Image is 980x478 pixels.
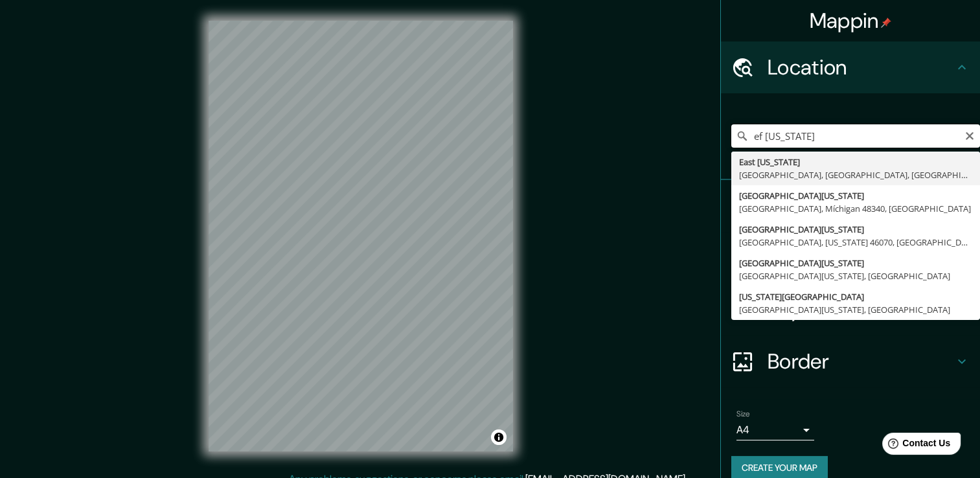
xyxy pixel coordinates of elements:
div: [GEOGRAPHIC_DATA], [US_STATE] 46070, [GEOGRAPHIC_DATA] [739,236,972,249]
iframe: Help widget launcher [865,427,966,464]
div: Location [721,41,980,93]
canvas: Map [209,21,513,451]
div: [GEOGRAPHIC_DATA][US_STATE] [739,256,972,269]
div: [GEOGRAPHIC_DATA][US_STATE] [739,189,972,202]
div: [US_STATE][GEOGRAPHIC_DATA] [739,290,972,303]
h4: Mappin [810,8,892,34]
h4: Layout [768,297,954,323]
button: Toggle attribution [491,429,507,445]
div: [GEOGRAPHIC_DATA], Míchigan 48340, [GEOGRAPHIC_DATA] [739,202,972,215]
div: A4 [736,420,814,440]
div: Layout [721,284,980,336]
button: Clear [964,129,975,141]
h4: Location [768,54,954,80]
div: Style [721,232,980,284]
div: Pins [721,180,980,232]
div: [GEOGRAPHIC_DATA][US_STATE], [GEOGRAPHIC_DATA] [739,269,972,282]
div: [GEOGRAPHIC_DATA][US_STATE] [739,223,972,236]
img: pin-icon.png [881,17,891,28]
div: Border [721,336,980,387]
div: East [US_STATE] [739,155,972,168]
label: Size [736,409,750,420]
div: [GEOGRAPHIC_DATA][US_STATE], [GEOGRAPHIC_DATA] [739,303,972,316]
input: Pick your city or area [731,124,980,148]
h4: Border [768,348,954,374]
div: [GEOGRAPHIC_DATA], [GEOGRAPHIC_DATA], [GEOGRAPHIC_DATA] [739,168,972,181]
